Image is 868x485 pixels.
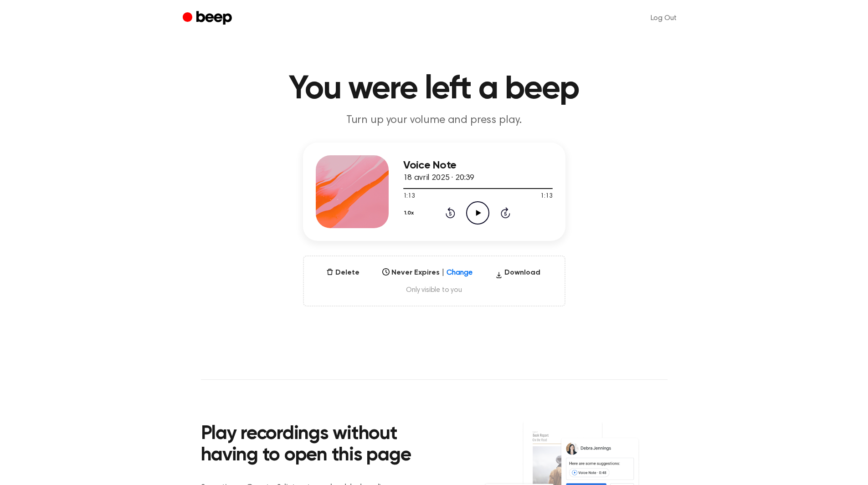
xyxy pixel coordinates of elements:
span: 1:13 [540,192,552,201]
p: Turn up your volume and press play. [259,113,609,128]
h2: Play recordings without having to open this page [201,424,447,467]
span: Only visible to you [315,286,554,295]
span: 18 avril 2025 · 20:39 [403,174,475,182]
a: Log Out [642,7,686,29]
a: Beep [183,10,234,27]
h3: Voice Note [403,159,553,172]
button: Delete [323,267,363,278]
h1: You were left a beep [201,73,668,106]
button: 1.0x [403,205,417,221]
button: Download [492,267,544,282]
span: 1:13 [403,192,415,201]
